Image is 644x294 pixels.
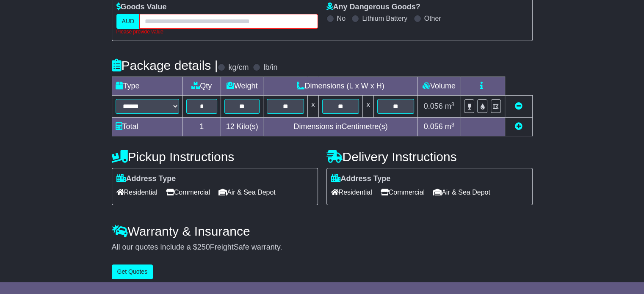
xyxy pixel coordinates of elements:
[337,14,345,22] label: No
[263,63,277,72] label: lb/in
[331,186,372,199] span: Residential
[116,29,318,35] div: Please provide value
[445,122,455,131] span: m
[116,3,167,12] label: Goods Value
[363,96,374,118] td: x
[307,96,318,118] td: x
[228,63,249,72] label: kg/cm
[218,186,276,199] span: Air & Sea Depot
[166,186,210,199] span: Commercial
[326,150,533,164] h4: Delivery Instructions
[116,14,140,29] label: AUD
[445,102,455,110] span: m
[116,186,158,199] span: Residential
[116,174,176,184] label: Address Type
[451,101,455,107] sup: 3
[112,243,533,252] div: All our quotes include a $ FreightSafe warranty.
[112,150,318,164] h4: Pickup Instructions
[263,118,418,136] td: Dimensions in Centimetre(s)
[433,186,490,199] span: Air & Sea Depot
[221,77,263,96] td: Weight
[515,122,522,131] a: Add new item
[515,102,522,110] a: Remove this item
[112,118,182,136] td: Total
[418,77,460,96] td: Volume
[263,77,418,96] td: Dimensions (L x W x H)
[362,14,407,22] label: Lithium Battery
[424,102,443,110] span: 0.056
[112,224,533,238] h4: Warranty & Insurance
[182,77,221,96] td: Qty
[112,77,182,96] td: Type
[326,3,420,12] label: Any Dangerous Goods?
[112,58,218,72] h4: Package details |
[331,174,391,184] label: Address Type
[226,122,235,131] span: 12
[182,118,221,136] td: 1
[424,14,441,22] label: Other
[197,243,210,251] span: 250
[381,186,425,199] span: Commercial
[451,121,455,128] sup: 3
[112,264,153,279] button: Get Quotes
[424,122,443,131] span: 0.056
[221,118,263,136] td: Kilo(s)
